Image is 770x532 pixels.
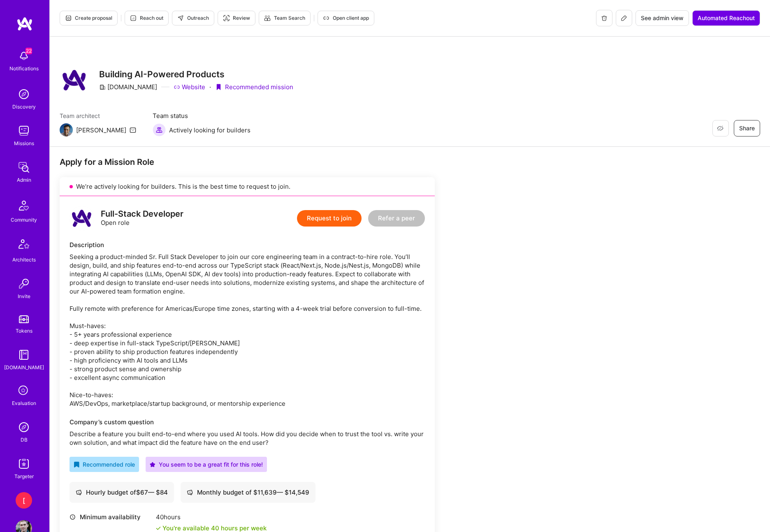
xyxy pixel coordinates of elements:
[60,123,73,136] img: Team Architect
[16,159,32,176] img: admin teamwork
[187,488,309,497] div: Monthly budget of $ 11,639 — $ 14,549
[12,399,36,407] div: Evaluation
[153,123,166,136] img: Actively looking for builders
[223,15,230,21] i: icon Targeter
[297,210,362,227] button: Request to join
[698,14,755,22] span: Automated Reachout
[150,462,155,467] i: icon PurpleStar
[99,69,293,79] h3: Building AI-Powered Products
[17,176,31,184] div: Admin
[70,418,425,426] div: Company’s custom question
[209,83,211,91] div: ·
[16,383,32,399] i: icon SelectionTeam
[4,363,44,372] div: [DOMAIN_NAME]
[9,64,39,73] div: Notifications
[65,14,112,22] span: Create proposal
[65,15,72,21] i: icon Proposal
[70,252,425,408] div: Seeking a product-minded Sr. Full Stack Developer to join our core engineering team in a contract...
[156,513,267,521] div: 40 hours
[12,102,36,111] div: Discovery
[16,456,32,472] img: Skill Targeter
[60,111,136,120] span: Team architect
[70,430,425,447] p: Describe a feature you built end-to-end where you used AI tools. How did you decide when to trust...
[101,210,183,218] div: Full-Stack Developer
[16,48,32,64] img: bell
[12,255,36,264] div: Architects
[130,127,136,133] i: icon Mail
[76,126,126,134] div: [PERSON_NAME]
[174,83,205,91] a: Website
[70,241,425,249] div: Description
[177,14,209,22] span: Outreach
[717,125,724,132] i: icon EyeClosed
[16,326,32,335] div: Tokens
[16,347,32,363] img: guide book
[74,460,135,469] div: Recommended role
[21,435,28,444] div: DB
[156,526,161,531] i: icon Check
[150,460,263,469] div: You seem to be a great fit for this role!
[187,489,193,495] i: icon Cash
[323,14,369,22] span: Open client app
[739,124,755,132] span: Share
[169,126,250,134] span: Actively looking for builders
[368,210,425,227] button: Refer a peer
[19,315,29,323] img: tokens
[60,65,89,95] img: Company Logo
[16,492,32,509] div: [
[101,210,183,227] div: Open role
[11,215,37,224] div: Community
[130,14,163,22] span: Reach out
[14,196,34,215] img: Community
[70,513,152,521] div: Minimum availability
[99,84,106,90] i: icon CompanyGray
[76,488,168,497] div: Hourly budget of $ 67 — $ 84
[16,419,32,435] img: Admin Search
[14,139,34,148] div: Missions
[99,83,157,91] div: [DOMAIN_NAME]
[153,111,250,120] span: Team status
[641,14,684,22] span: See admin view
[14,472,34,481] div: Targeter
[26,48,32,54] span: 22
[16,123,32,139] img: teamwork
[215,83,293,91] div: Recommended mission
[223,14,250,22] span: Review
[60,177,435,196] div: We’re actively looking for builders. This is the best time to request to join.
[215,84,222,90] i: icon PurpleRibbon
[16,16,33,31] img: logo
[16,275,32,292] img: Invite
[18,292,30,301] div: Invite
[14,236,34,255] img: Architects
[70,514,76,520] i: icon Clock
[70,206,94,231] img: logo
[76,489,82,495] i: icon Cash
[16,86,32,102] img: discovery
[264,14,305,22] span: Team Search
[74,462,79,467] i: icon RecommendedBadge
[60,157,435,167] div: Apply for a Mission Role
